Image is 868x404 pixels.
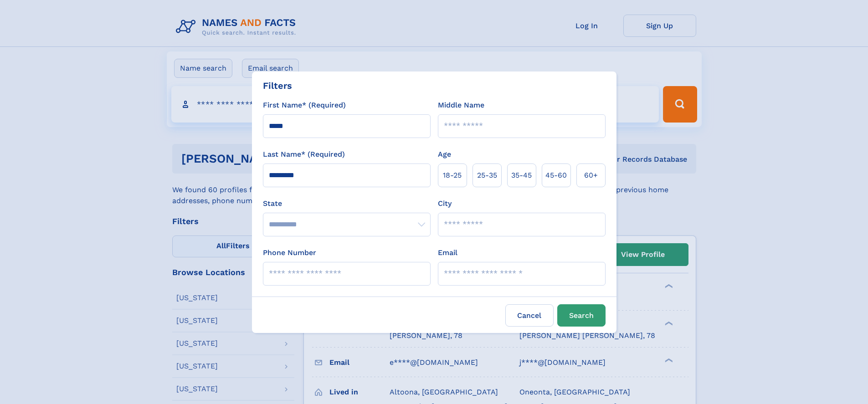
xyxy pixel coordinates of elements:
[263,100,346,111] label: First Name* (Required)
[584,170,598,181] span: 60+
[438,198,452,209] label: City
[263,198,431,209] label: State
[477,170,497,181] span: 25‑35
[438,247,457,258] label: Email
[263,247,316,258] label: Phone Number
[511,170,532,181] span: 35‑45
[545,170,567,181] span: 45‑60
[438,100,484,111] label: Middle Name
[263,79,292,92] div: Filters
[505,304,554,327] label: Cancel
[443,170,462,181] span: 18‑25
[557,304,606,327] button: Search
[263,149,345,160] label: Last Name* (Required)
[438,149,451,160] label: Age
